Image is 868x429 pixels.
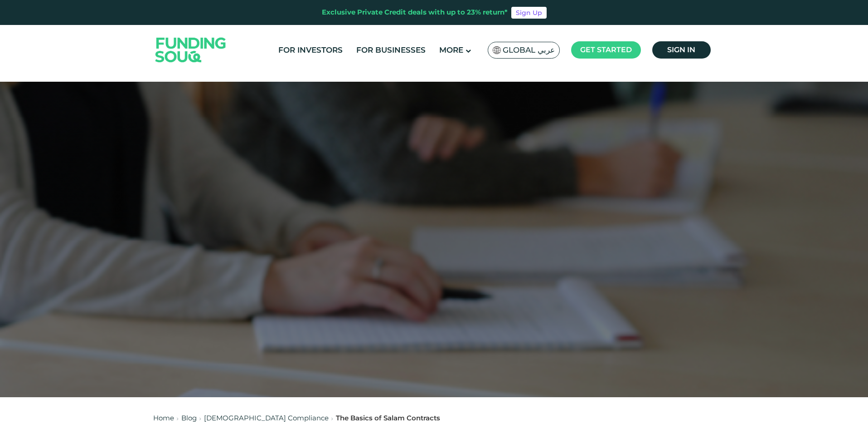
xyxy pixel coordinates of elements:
div: Exclusive Private Credit deals with up to 23% return* [322,7,508,18]
a: For Investors [276,43,345,58]
a: [DEMOGRAPHIC_DATA] Compliance [204,414,329,422]
span: Get started [580,45,632,54]
a: Blog [181,414,197,422]
span: More [439,45,463,54]
a: Sign in [652,41,711,59]
a: For Businesses [354,43,428,58]
img: Logo [146,27,235,73]
a: Home [153,414,174,422]
span: Global عربي [503,45,555,55]
span: Sign in [667,45,695,54]
img: SA Flag [493,46,501,54]
div: The Basics of Salam Contracts [336,413,440,424]
a: Sign Up [511,7,547,19]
